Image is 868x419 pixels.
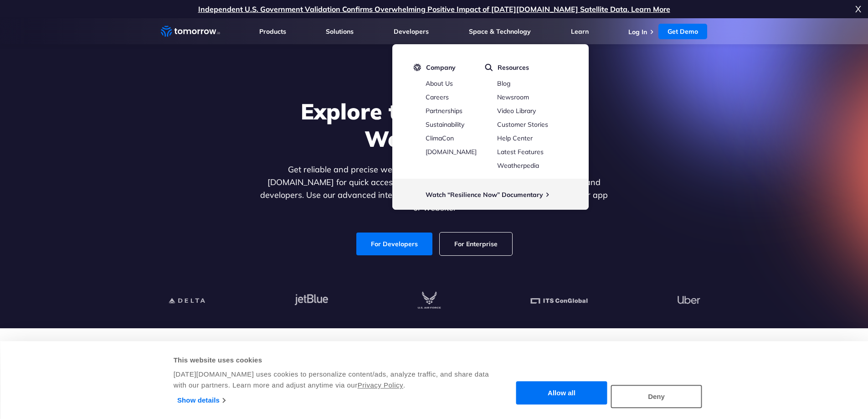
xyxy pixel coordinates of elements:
[498,63,529,72] span: Resources
[426,191,543,199] a: Watch “Resilience Now” Documentary
[497,120,548,129] a: Customer Stories
[174,355,490,366] div: This website uses cookies
[177,393,225,407] a: Show details
[497,79,510,88] a: Blog
[658,24,707,39] a: Get Demo
[516,382,607,405] button: Allow all
[571,27,589,36] a: Learn
[161,25,220,38] a: Home link
[326,27,354,36] a: Solutions
[426,63,456,72] span: Company
[198,5,670,14] a: Independent U.S. Government Validation Confirms Overwhelming Positive Impact of [DATE][DOMAIN_NAM...
[485,63,493,72] img: magnifier.svg
[426,120,464,129] a: Sustainability
[358,381,403,389] a: Privacy Policy
[497,148,544,156] a: Latest Features
[497,134,533,142] a: Help Center
[426,93,449,101] a: Careers
[440,233,512,255] a: For Enterprise
[497,161,539,170] a: Weatherpedia
[413,63,421,72] img: tio-logo-icon.svg
[497,107,536,115] a: Video Library
[258,98,610,152] h1: Explore the World’s Best Weather API
[426,148,477,156] a: [DOMAIN_NAME]
[426,134,454,142] a: ClimaCon
[611,385,702,408] button: Deny
[426,107,462,115] a: Partnerships
[497,93,529,101] a: Newsroom
[356,233,432,255] a: For Developers
[258,163,610,214] p: Get reliable and precise weather data through our free API. Count on [DATE][DOMAIN_NAME] for quic...
[426,79,453,88] a: About Us
[394,27,429,36] a: Developers
[469,27,531,36] a: Space & Technology
[628,28,647,36] a: Log In
[174,369,490,391] div: [DATE][DOMAIN_NAME] uses cookies to personalize content/ads, analyze traffic, and share data with...
[259,27,286,36] a: Products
